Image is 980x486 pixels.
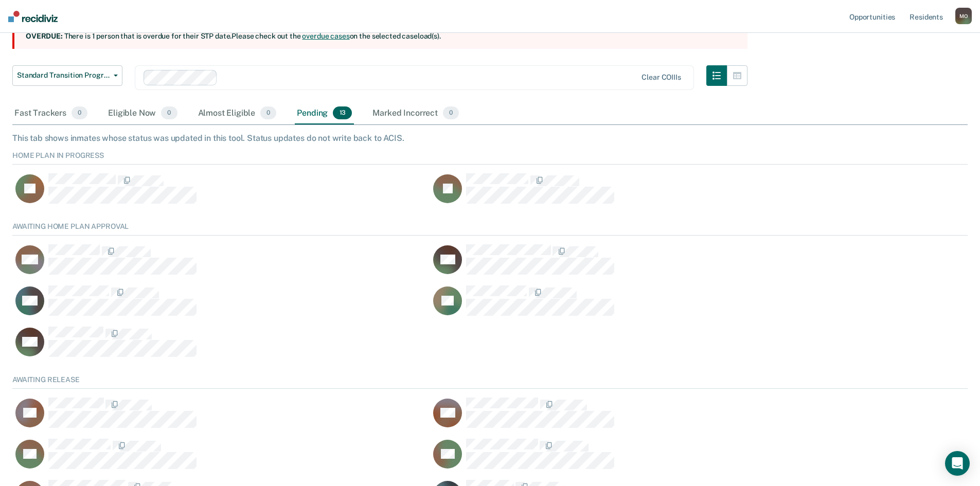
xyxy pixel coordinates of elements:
[12,397,430,438] div: CaseloadOpportunityCell-344434
[12,438,430,479] div: CaseloadOpportunityCell-2290468
[12,244,430,285] div: CaseloadOpportunityCell-359610
[302,32,349,40] a: overdue cases
[12,285,430,326] div: CaseloadOpportunityCell-2274278
[443,106,459,120] span: 0
[430,173,848,214] div: CaseloadOpportunityCell-2217984
[955,8,972,24] div: M O
[12,102,90,125] div: Fast Trackers0
[12,133,968,143] div: This tab shows inmates whose status was updated in this tool. Status updates do not write back to...
[26,32,63,40] strong: Overdue:
[12,151,968,165] div: Home Plan in Progress
[106,102,179,125] div: Eligible Now0
[370,102,461,125] div: Marked Incorrect0
[955,8,972,24] button: MO
[430,397,848,438] div: CaseloadOpportunityCell-222307
[430,285,848,326] div: CaseloadOpportunityCell-280594
[17,71,110,80] span: Standard Transition Program Release
[945,451,970,476] div: Open Intercom Messenger
[430,244,848,285] div: CaseloadOpportunityCell-2271565
[161,106,177,120] span: 0
[196,102,279,125] div: Almost Eligible0
[642,73,681,82] div: Clear COIIIs
[72,106,87,120] span: 0
[12,222,968,236] div: Awaiting Home Plan Approval
[12,65,122,86] button: Standard Transition Program Release
[333,106,352,120] span: 13
[295,102,354,125] div: Pending13
[12,326,430,367] div: CaseloadOpportunityCell-355413
[8,11,58,22] img: Recidiviz
[430,438,848,479] div: CaseloadOpportunityCell-2207721
[260,106,276,120] span: 0
[12,375,968,389] div: Awaiting Release
[12,24,747,49] section: There is 1 person that is overdue for their STP date. Please check out the on the selected caselo...
[12,173,430,214] div: CaseloadOpportunityCell-2096824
